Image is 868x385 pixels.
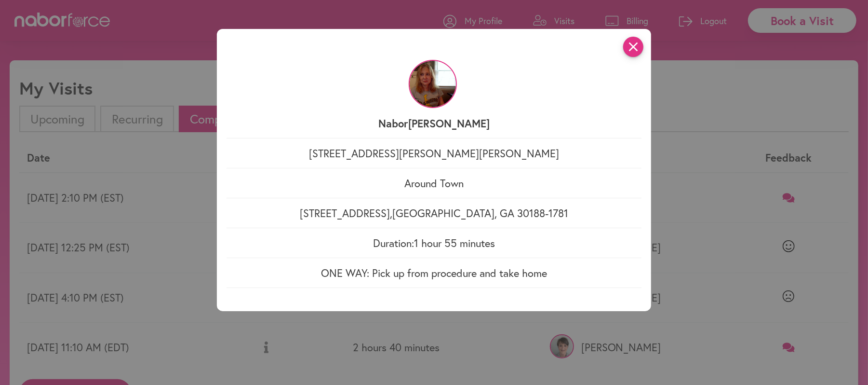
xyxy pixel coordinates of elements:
p: Around Town [227,176,641,190]
p: [STREET_ADDRESS][PERSON_NAME][PERSON_NAME] [227,146,641,160]
p: ONE WAY: Pick up from procedure and take home [227,266,641,280]
i: close [623,37,643,57]
p: Nabor [PERSON_NAME] [227,116,641,130]
p: [STREET_ADDRESS] , [GEOGRAPHIC_DATA] , GA 30188-1781 [227,206,641,220]
p: Duration: 1 hour 55 minutes [227,236,641,250]
img: 4zUoyCGQmW9I6u5jqRAK [409,60,457,108]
